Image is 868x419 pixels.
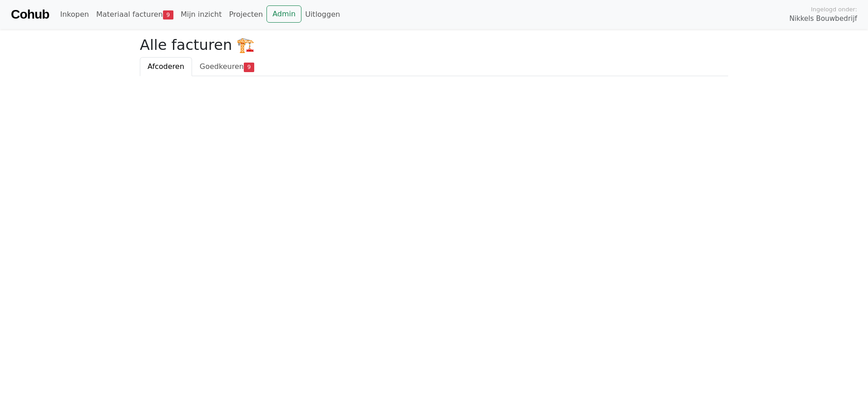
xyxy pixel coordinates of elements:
span: 9 [244,63,254,72]
span: Goedkeuren [200,62,244,71]
h2: Alle facturen 🏗️ [140,36,728,54]
a: Materiaal facturen9 [93,5,177,24]
span: Nikkels Bouwbedrijf [789,14,857,24]
a: Cohub [11,4,49,25]
a: Afcoderen [140,57,192,76]
a: Inkopen [56,5,92,24]
span: 9 [163,10,173,19]
span: Afcoderen [148,62,184,71]
span: Ingelogd onder: [811,5,857,14]
a: Mijn inzicht [177,5,226,24]
a: Uitloggen [301,5,344,24]
a: Projecten [225,5,266,24]
a: Admin [266,5,301,23]
a: Goedkeuren9 [192,57,262,76]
